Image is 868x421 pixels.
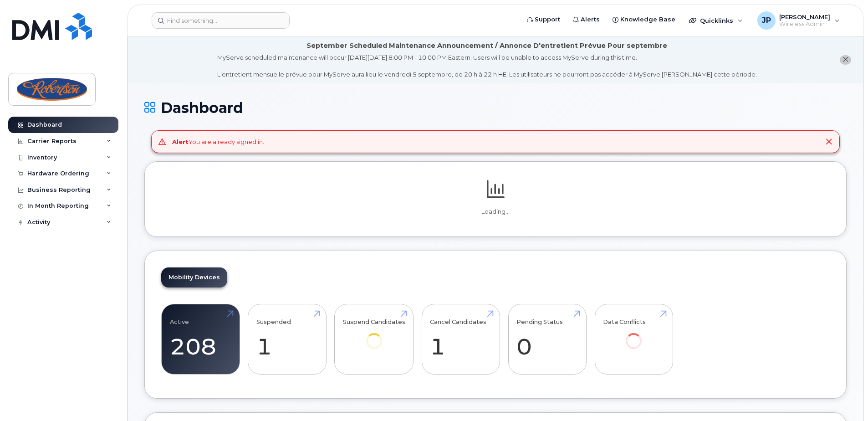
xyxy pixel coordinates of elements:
a: Active 208 [170,309,231,370]
div: MyServe scheduled maintenance will occur [DATE][DATE] 8:00 PM - 10:00 PM Eastern. Users will be u... [217,53,757,79]
a: Pending Status 0 [516,309,578,370]
button: close notification [840,55,851,65]
a: Cancel Candidates 1 [430,309,491,370]
div: September Scheduled Maintenance Announcement / Annonce D'entretient Prévue Pour septembre [306,41,667,51]
h1: Dashboard [144,100,847,116]
a: Suspended 1 [256,309,318,370]
a: Mobility Devices [161,267,227,288]
div: You are already signed in. [172,138,264,146]
strong: Alert [172,138,189,145]
p: Loading... [161,208,830,216]
a: Suspend Candidates [343,309,405,362]
a: Data Conflicts [603,309,664,362]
